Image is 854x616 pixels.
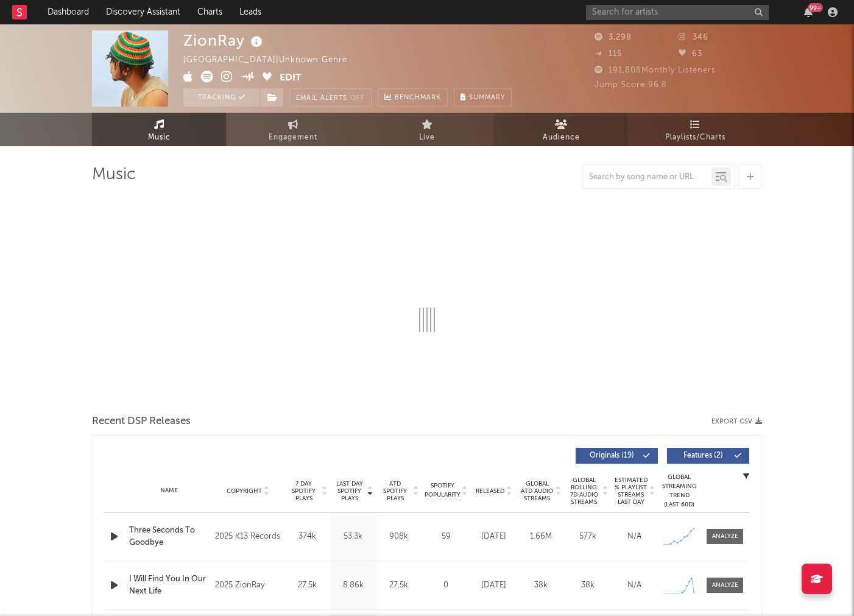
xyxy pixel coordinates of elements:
[567,531,608,543] div: 577k
[379,480,411,502] span: ATD Spotify Plays
[226,113,360,146] a: Engagement
[215,578,281,593] div: 2025 ZionRay
[269,130,317,145] span: Engagement
[667,448,749,464] button: Features(2)
[360,113,494,146] a: Live
[711,418,762,425] button: Export CSV
[586,5,769,20] input: Search for artists
[804,7,813,17] button: 99+
[288,480,320,502] span: 7 Day Spotify Plays
[665,130,725,145] span: Playlists/Charts
[628,113,762,146] a: Playlists/Charts
[92,113,226,146] a: Music
[675,452,731,459] span: Features ( 2 )
[543,130,580,145] span: Audience
[595,66,716,74] span: 191,808 Monthly Listeners
[567,579,608,592] div: 38k
[378,88,448,107] a: Benchmark
[595,81,667,89] span: Jump Score: 96.8
[473,579,514,592] div: [DATE]
[227,487,262,495] span: Copyright
[425,481,461,500] span: Spotify Popularity
[333,579,373,592] div: 8.86k
[595,50,622,58] span: 115
[614,579,655,592] div: N/A
[661,473,697,509] div: Global Streaming Trend (Last 60D)
[129,573,209,597] a: I Will Find You In Our Next Life
[183,88,259,107] button: Tracking
[379,579,418,592] div: 27.5k
[183,30,266,51] div: ZionRay
[614,476,648,506] span: Estimated % Playlist Streams Last Day
[614,531,655,543] div: N/A
[808,3,823,12] div: 99 +
[425,579,467,592] div: 0
[494,113,628,146] a: Audience
[350,95,365,102] em: Off
[583,172,711,182] input: Search by song name or URL
[288,579,327,592] div: 27.5k
[92,414,191,429] span: Recent DSP Releases
[148,130,171,145] span: Music
[476,487,504,495] span: Released
[129,486,209,495] div: Name
[473,531,514,543] div: [DATE]
[520,579,561,592] div: 38k
[595,34,632,41] span: 3,298
[679,34,708,41] span: 346
[289,88,372,107] button: Email AlertsOff
[395,91,441,105] span: Benchmark
[333,480,365,502] span: Last Day Spotify Plays
[469,94,505,101] span: Summary
[333,531,373,543] div: 53.3k
[379,531,418,543] div: 908k
[425,531,467,543] div: 59
[454,88,512,107] button: Summary
[419,130,435,145] span: Live
[584,452,640,459] span: Originals ( 19 )
[520,480,554,502] span: Global ATD Audio Streams
[288,531,327,543] div: 374k
[679,50,702,58] span: 63
[129,525,209,548] a: Three Seconds To Goodbye
[520,531,561,543] div: 1.66M
[280,71,302,86] button: Edit
[576,448,658,464] button: Originals(19)
[567,476,601,506] span: Global Rolling 7D Audio Streams
[183,53,361,68] div: [GEOGRAPHIC_DATA] | Unknown Genre
[215,529,281,544] div: 2025 K13 Records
